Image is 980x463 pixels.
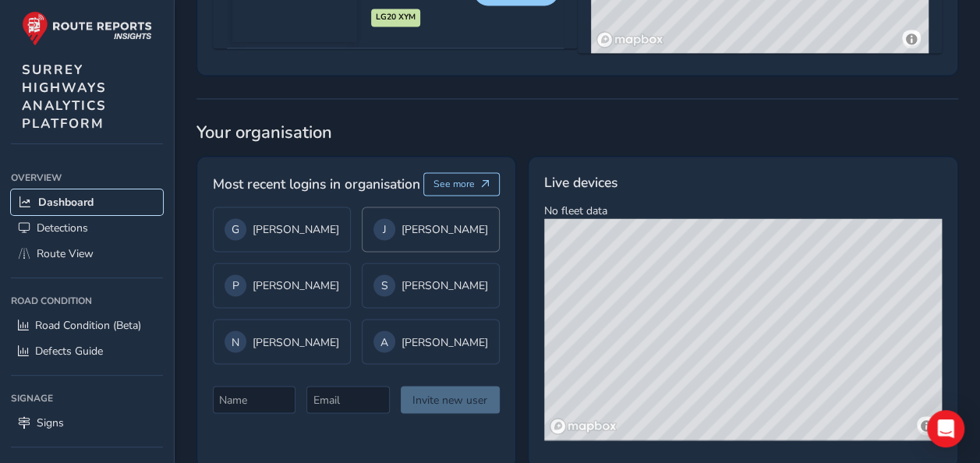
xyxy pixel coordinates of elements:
[232,222,239,237] span: G
[373,218,488,240] div: [PERSON_NAME]
[225,218,339,240] div: [PERSON_NAME]
[232,278,239,293] span: P
[11,289,163,313] div: Road Condition
[232,334,239,349] span: N
[37,246,94,261] span: Route View
[38,195,94,210] span: Dashboard
[373,274,488,296] div: [PERSON_NAME]
[373,330,488,352] div: [PERSON_NAME]
[376,11,416,23] span: LG20 XYM
[11,166,163,189] div: Overview
[11,313,163,338] a: Road Condition (Beta)
[381,278,388,293] span: S
[433,178,475,190] span: See more
[11,338,163,364] a: Defects Guide
[927,410,964,447] div: Open Intercom Messenger
[11,241,163,267] a: Route View
[35,344,103,359] span: Defects Guide
[196,121,958,144] span: Your organisation
[35,318,141,333] span: Road Condition (Beta)
[22,11,152,46] img: rr logo
[225,274,339,296] div: [PERSON_NAME]
[11,410,163,436] a: Signs
[380,334,388,349] span: A
[11,215,163,241] a: Detections
[213,174,420,194] span: Most recent logins in organisation
[383,222,387,237] span: J
[306,386,389,413] input: Email
[11,387,163,410] div: Signage
[544,172,617,193] span: Live devices
[22,61,107,133] span: SURREY HIGHWAYS ANALYTICS PLATFORM
[423,172,501,196] button: See more
[37,221,88,235] span: Detections
[11,189,163,215] a: Dashboard
[213,386,295,413] input: Name
[37,415,64,430] span: Signs
[225,330,339,352] div: [PERSON_NAME]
